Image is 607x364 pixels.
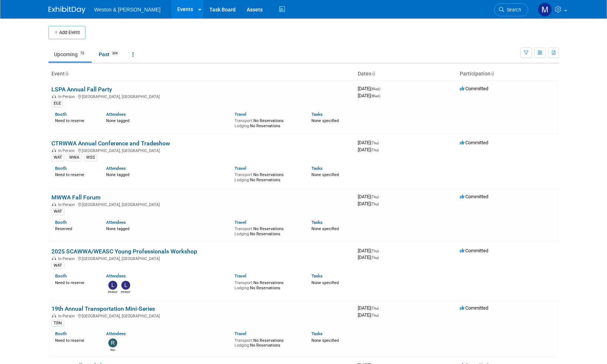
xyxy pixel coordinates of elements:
[504,7,521,13] span: Search
[84,154,97,161] div: WSS
[235,117,300,128] div: No Reservations No Reservations
[460,194,488,199] span: Committed
[311,118,339,123] span: None specified
[55,220,67,225] a: Booth
[371,313,379,317] span: (Thu)
[51,255,352,261] div: [GEOGRAPHIC_DATA], [GEOGRAPHIC_DATA]
[235,166,246,171] a: Travel
[358,201,379,206] span: [DATE]
[51,305,155,312] a: 19th Annual Transportation Mini-Series
[51,194,101,201] a: MWWA Fall Forum
[55,171,95,178] div: Need to reserve
[55,225,95,232] div: Reserved
[52,256,56,260] img: In-Person Event
[235,286,250,290] span: Lodging:
[51,147,352,153] div: [GEOGRAPHIC_DATA], [GEOGRAPHIC_DATA]
[55,337,95,343] div: Need to reserve
[311,273,323,279] a: Tasks
[494,3,528,16] a: Search
[48,68,355,80] th: Event
[311,220,323,225] a: Tasks
[55,166,67,171] a: Booth
[51,86,112,93] a: LSPA Annual Fall Party
[55,117,95,124] div: Need to reserve
[58,148,77,153] span: In-Person
[51,320,64,327] div: TRN
[51,140,170,147] a: CTRWWA Annual Conference and Tradeshow
[106,225,229,232] div: None tagged
[235,124,250,128] span: Lodging:
[358,312,379,318] span: [DATE]
[110,51,120,56] span: 304
[538,3,552,17] img: Mary Ann Trujillo
[106,171,229,178] div: None tagged
[460,140,488,145] span: Committed
[358,248,381,253] span: [DATE]
[51,93,352,99] div: [GEOGRAPHIC_DATA], [GEOGRAPHIC_DATA]
[106,166,126,171] a: Attendees
[381,86,382,91] span: -
[235,343,250,348] span: Lodging:
[121,290,130,294] div: Louise Koepele
[235,112,246,117] a: Travel
[58,314,77,318] span: In-Person
[48,6,85,14] img: ExhibitDay
[58,256,77,261] span: In-Person
[460,86,488,91] span: Committed
[51,208,64,215] div: WAT
[51,262,64,269] div: WAT
[358,93,380,98] span: [DATE]
[311,338,339,343] span: None specified
[311,112,323,117] a: Tasks
[55,112,67,117] a: Booth
[380,140,381,145] span: -
[371,94,380,98] span: (Wed)
[490,71,494,77] a: Sort by Participation Type
[108,338,117,347] img: Raju Vasamsetti
[371,306,379,310] span: (Thu)
[311,280,339,285] span: None specified
[51,154,64,161] div: WAT
[108,290,117,294] div: Lucas Hernandez
[235,232,250,236] span: Lodging:
[355,68,457,80] th: Dates
[311,226,339,231] span: None specified
[457,68,559,80] th: Participation
[235,337,300,348] div: No Reservations No Reservations
[108,281,117,290] img: Lucas Hernandez
[371,71,375,77] a: Sort by Start Date
[358,194,381,199] span: [DATE]
[51,313,352,318] div: [GEOGRAPHIC_DATA], [GEOGRAPHIC_DATA]
[358,305,381,311] span: [DATE]
[55,273,67,279] a: Booth
[78,51,86,56] span: 73
[51,201,352,207] div: [GEOGRAPHIC_DATA], [GEOGRAPHIC_DATA]
[358,140,381,145] span: [DATE]
[371,202,379,206] span: (Thu)
[48,26,85,39] button: Add Event
[358,86,382,91] span: [DATE]
[55,331,67,336] a: Booth
[380,305,381,311] span: -
[380,248,381,253] span: -
[358,147,379,152] span: [DATE]
[371,87,380,91] span: (Wed)
[51,248,197,255] a: 2025 SCAWWA/WEASC Young Professionals Workshop
[311,172,339,177] span: None specified
[106,220,126,225] a: Attendees
[52,314,56,317] img: In-Person Event
[311,331,323,336] a: Tasks
[371,249,379,253] span: (Thu)
[94,7,161,13] span: Weston & [PERSON_NAME]
[93,47,125,61] a: Past304
[52,148,56,152] img: In-Person Event
[371,195,379,199] span: (Thu)
[235,225,300,236] div: No Reservations No Reservations
[358,255,379,260] span: [DATE]
[67,154,81,161] div: WWA
[235,279,300,290] div: No Reservations No Reservations
[58,202,77,207] span: In-Person
[65,71,68,77] a: Sort by Event Name
[52,202,56,206] img: In-Person Event
[121,281,130,290] img: Louise Koepele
